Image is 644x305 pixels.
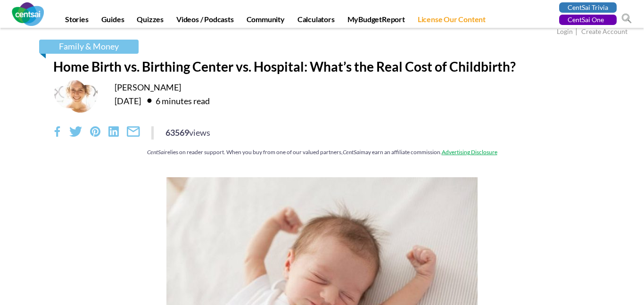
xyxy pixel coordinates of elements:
a: MyBudgetReport [342,15,411,28]
div: 6 minutes read [142,93,210,108]
div: 63569 [165,126,210,139]
h1: Home Birth vs. Birthing Center vs. Hospital: What’s the Real Cost of Childbirth? [53,58,591,74]
a: CentSai One [559,15,617,25]
a: [PERSON_NAME] [115,82,181,92]
span: | [574,26,580,37]
div: relies on reader support. When you buy from one of our valued partners, may earn an affiliate com... [53,148,591,156]
a: Login [557,27,573,37]
a: Quizzes [131,15,169,28]
a: Advertising Disclosure [442,148,497,156]
a: Guides [96,15,130,28]
img: CentSai [12,2,44,26]
a: Create Account [581,27,627,37]
a: Calculators [292,15,340,28]
a: Community [241,15,290,28]
time: [DATE] [115,96,141,106]
a: Videos / Podcasts [171,15,239,28]
a: Family & Money [39,40,139,54]
span: views [189,127,210,138]
a: License Our Content [412,15,491,28]
a: Stories [59,15,94,28]
em: CentSai [343,148,361,156]
em: CentSai [147,148,165,156]
a: CentSai Trivia [559,2,617,13]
